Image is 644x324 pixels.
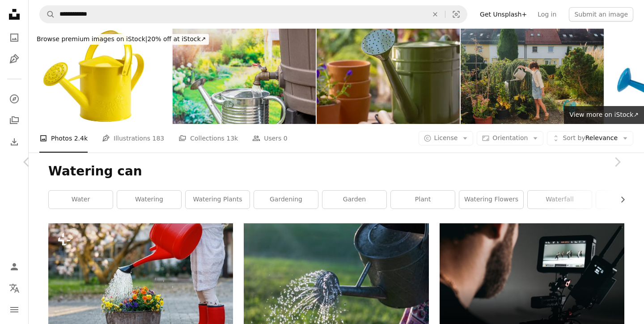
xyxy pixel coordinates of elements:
[563,134,618,143] span: Relevance
[226,133,238,143] span: 13k
[563,134,585,141] span: Sort by
[37,35,147,43] span: Browse premium images on iStock |
[5,111,23,129] a: Collections
[590,119,644,205] a: Next
[5,90,23,108] a: Explore
[48,281,233,289] a: Closeup of little child watering flowers with can. Preschool girl with red gum boots. Spring and ...
[173,29,316,124] img: Filling watering can with water from rain barrel. Water conservation, gardening and rainwater col...
[391,191,455,209] a: plant
[244,285,428,293] a: water pouring on gray steel watering can
[569,111,639,118] span: View more on iStock ↗
[102,124,164,153] a: Illustrations 183
[317,29,460,124] img: Gardening tools on a wood work bench
[5,29,23,47] a: Photos
[254,191,318,209] a: gardening
[252,124,288,153] a: Users 0
[532,7,562,21] a: Log in
[5,279,23,297] button: Language
[459,191,523,209] a: watering flowers
[477,131,543,145] button: Orientation
[492,134,528,141] span: Orientation
[569,7,633,21] button: Submit an image
[117,191,181,209] a: watering
[284,133,288,143] span: 0
[40,6,55,23] button: Search Unsplash
[547,131,633,145] button: Sort byRelevance
[564,106,644,124] a: View more on iStock↗
[475,7,532,21] a: Get Unsplash+
[419,131,474,145] button: License
[186,191,250,209] a: watering plants
[48,163,624,179] h1: Watering can
[461,29,604,124] img: Woman in denim overalls watering plants on her backyard
[5,301,23,319] button: Menu
[29,29,214,50] a: Browse premium images on iStock|20% off at iStock↗
[37,35,206,43] span: 20% off at iStock ↗
[178,124,238,153] a: Collections 13k
[5,50,23,68] a: Illustrations
[5,258,23,276] a: Log in / Sign up
[153,133,165,143] span: 183
[39,5,467,23] form: Find visuals sitewide
[49,191,113,209] a: water
[322,191,386,209] a: garden
[445,6,467,23] button: Visual search
[29,29,172,124] img: Watering Can (Click for more)
[434,134,458,141] span: License
[425,6,445,23] button: Clear
[528,191,592,209] a: waterfall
